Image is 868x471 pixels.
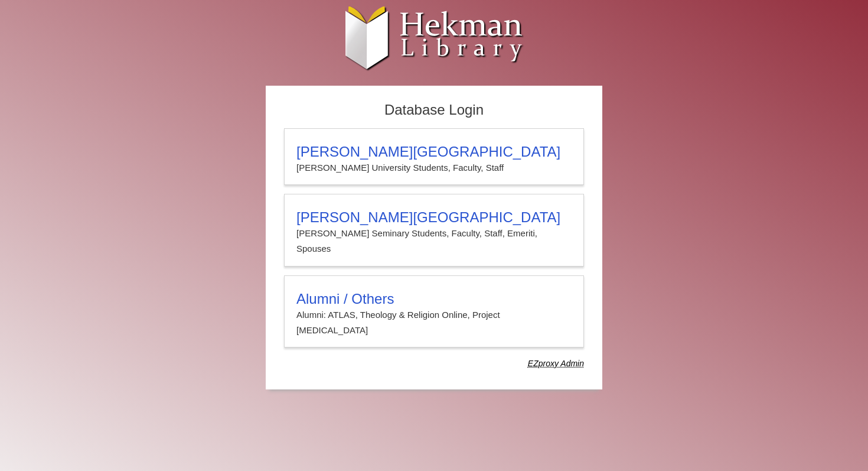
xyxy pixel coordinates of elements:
[296,226,572,257] p: [PERSON_NAME] Seminary Students, Faculty, Staff, Emeriti, Spouses
[528,359,584,368] dfn: Use Alumni login
[284,128,584,185] a: [PERSON_NAME][GEOGRAPHIC_DATA][PERSON_NAME] University Students, Faculty, Staff
[296,144,572,160] h3: [PERSON_NAME][GEOGRAPHIC_DATA]
[296,291,572,339] summary: Alumni / OthersAlumni: ATLAS, Theology & Religion Online, Project [MEDICAL_DATA]
[278,98,590,122] h2: Database Login
[296,209,572,226] h3: [PERSON_NAME][GEOGRAPHIC_DATA]
[284,194,584,267] a: [PERSON_NAME][GEOGRAPHIC_DATA][PERSON_NAME] Seminary Students, Faculty, Staff, Emeriti, Spouses
[296,307,572,339] p: Alumni: ATLAS, Theology & Religion Online, Project [MEDICAL_DATA]
[296,291,572,307] h3: Alumni / Others
[296,160,572,176] p: [PERSON_NAME] University Students, Faculty, Staff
